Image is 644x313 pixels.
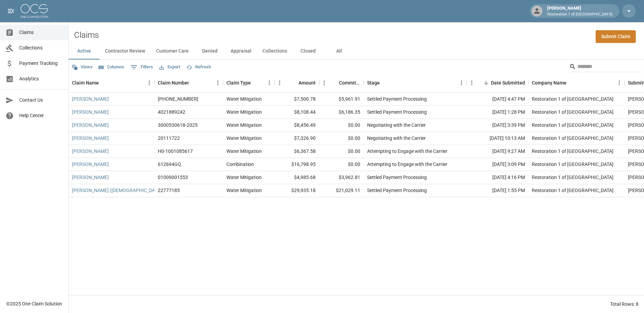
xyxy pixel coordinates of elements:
[545,5,615,17] div: [PERSON_NAME]
[319,106,364,119] div: $6,186.35
[467,106,528,119] div: [DATE] 1:28 PM
[456,78,467,88] button: Menu
[566,78,576,88] button: Sort
[99,78,108,88] button: Sort
[532,161,613,168] div: Restoration 1 of Grand Rapids
[274,73,319,92] div: Amount
[319,184,364,197] div: $21,029.11
[154,73,223,92] div: Claim Number
[19,60,63,67] span: Payment Tracking
[226,174,262,181] div: Water Mitigation
[298,73,316,92] div: Amount
[274,184,319,197] div: $29,935.18
[532,135,613,142] div: Restoration 1 of Grand Rapids
[274,145,319,158] div: $6,367.58
[467,78,477,88] button: Menu
[569,61,643,74] div: Search
[72,109,109,115] a: [PERSON_NAME]
[367,96,427,102] div: Settled Payment Processing
[251,78,260,88] button: Sort
[158,109,185,115] div: 4021889242
[158,187,180,194] div: 22777185
[547,12,612,18] p: Restoration 1 of [GEOGRAPHIC_DATA]
[467,119,528,132] div: [DATE] 3:39 PM
[226,96,262,102] div: Water Mitigation
[532,187,613,194] div: Restoration 1 of Grand Rapids
[72,73,99,92] div: Claim Name
[129,62,155,73] button: Show filters
[158,148,193,155] div: H0-1001085617
[151,43,194,59] button: Customer Care
[319,93,364,106] div: $5,961.91
[367,135,426,142] div: Negotiating with the Carrier
[226,148,262,155] div: Water Mitigation
[532,96,613,102] div: Restoration 1 of Grand Rapids
[144,78,154,88] button: Menu
[467,171,528,184] div: [DATE] 4:16 PM
[319,78,329,88] button: Menu
[274,132,319,145] div: $7,326.90
[329,78,339,88] button: Sort
[185,62,213,72] button: Refresh
[158,73,189,92] div: Claim Number
[213,78,223,88] button: Menu
[367,148,447,155] div: Attempting to Engage with the Carrier
[223,73,274,92] div: Claim Type
[226,161,254,168] div: Combination
[532,109,613,115] div: Restoration 1 of Grand Rapids
[70,62,94,72] button: Views
[69,43,644,59] div: dynamic tabs
[367,122,426,128] div: Negotiating with the Carrier
[467,93,528,106] div: [DATE] 4:47 PM
[274,119,319,132] div: $8,456.49
[481,78,491,88] button: Sort
[19,97,63,104] span: Contact Us
[274,158,319,171] div: $16,798.95
[319,132,364,145] div: $0.00
[274,93,319,106] div: $7,500.78
[158,135,180,142] div: 20111722
[339,73,360,92] div: Committed Amount
[319,158,364,171] div: $0.00
[274,78,285,88] button: Menu
[324,43,354,59] button: All
[72,174,109,181] a: [PERSON_NAME]
[158,174,188,181] div: 01009001553
[532,174,613,181] div: Restoration 1 of Grand Rapids
[225,43,257,59] button: Appraisal
[158,122,198,128] div: 3000530618-2025
[532,122,613,128] div: Restoration 1 of Grand Rapids
[19,29,63,36] span: Claims
[99,43,151,59] button: Contractor Review
[69,43,99,59] button: Active
[467,132,528,145] div: [DATE] 10:13 AM
[367,187,427,194] div: Settled Payment Processing
[19,75,63,82] span: Analytics
[532,73,566,92] div: Company Name
[264,78,274,88] button: Menu
[72,122,109,128] a: [PERSON_NAME]
[528,73,624,92] div: Company Name
[158,96,198,102] div: 300-0573363-2025
[194,43,225,59] button: Denied
[19,44,63,52] span: Collections
[614,78,624,88] button: Menu
[596,30,636,43] a: Submit Claim
[74,30,99,40] h2: Claims
[364,73,467,92] div: Stage
[226,73,251,92] div: Claim Type
[6,300,62,307] div: © 2025 One Claim Solution
[157,62,182,72] button: Export
[467,184,528,197] div: [DATE] 1:55 PM
[158,161,181,168] div: 612694GQ
[319,119,364,132] div: $0.00
[226,187,262,194] div: Water Mitigation
[257,43,293,59] button: Collections
[367,109,427,115] div: Settled Payment Processing
[226,135,262,142] div: Water Mitigation
[367,161,447,168] div: Attempting to Engage with the Carrier
[610,301,639,308] div: Total Rows: 8
[319,145,364,158] div: $0.00
[72,135,109,142] a: [PERSON_NAME]
[467,145,528,158] div: [DATE] 9:27 AM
